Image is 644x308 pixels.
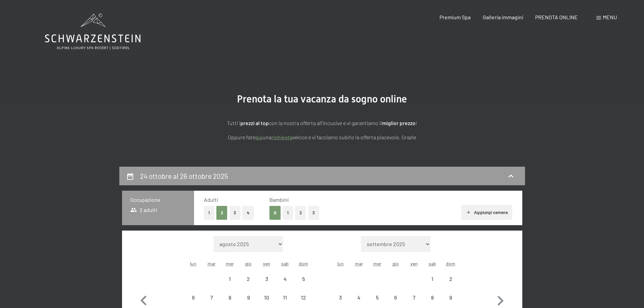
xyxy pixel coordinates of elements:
abbr: giovedì [392,261,399,266]
div: Mon Oct 06 2025 [184,288,202,307]
abbr: sabato [281,261,289,266]
abbr: martedì [208,261,216,266]
p: Oppure fate una veloce e vi facciamo subito la offerta piacevole. Grazie [153,133,491,142]
div: arrivo/check-in non effettuabile [294,288,312,307]
div: Sat Nov 01 2025 [423,270,442,288]
div: Sun Oct 05 2025 [294,270,312,288]
div: 1 [424,276,441,293]
div: arrivo/check-in non effettuabile [386,288,405,307]
div: Thu Nov 06 2025 [386,288,405,307]
div: arrivo/check-in non effettuabile [423,270,442,288]
div: arrivo/check-in non effettuabile [442,288,460,307]
div: Fri Oct 03 2025 [258,270,276,288]
div: 1 [221,276,238,293]
div: arrivo/check-in non effettuabile [368,288,386,307]
a: richiesta [271,134,292,140]
button: 4 [242,206,254,220]
button: 1 [204,206,214,220]
span: Adulti [204,196,218,203]
div: arrivo/check-in non effettuabile [331,288,350,307]
div: arrivo/check-in non effettuabile [202,288,221,307]
div: Sat Oct 04 2025 [276,270,294,288]
abbr: venerdì [410,261,418,266]
div: 4 [277,276,293,293]
div: 5 [295,276,312,293]
div: Thu Oct 09 2025 [239,288,258,307]
div: Wed Nov 05 2025 [368,288,386,307]
div: arrivo/check-in non effettuabile [258,288,276,307]
button: 3 [230,206,241,220]
abbr: giovedì [245,261,252,266]
abbr: sabato [429,261,436,266]
div: Wed Oct 01 2025 [221,270,239,288]
a: quì [255,134,263,140]
h3: Occupazione [130,196,186,204]
p: Tutti i con la nostra offerta all'incusive e vi garantiamo il ! [153,119,491,127]
abbr: venerdì [263,261,270,266]
button: 2 [216,206,228,220]
span: 2 adulti [130,206,158,214]
abbr: mercoledì [373,261,381,266]
abbr: martedì [355,261,363,266]
div: Fri Nov 07 2025 [405,288,423,307]
strong: miglior prezzo [382,120,415,126]
abbr: lunedì [337,261,344,266]
div: Sun Oct 12 2025 [294,288,312,307]
div: arrivo/check-in non effettuabile [221,270,239,288]
div: Tue Oct 07 2025 [202,288,221,307]
div: Sat Nov 08 2025 [423,288,442,307]
span: Prenota la tua vacanza da sogno online [237,93,407,105]
button: 3 [308,206,319,220]
div: arrivo/check-in non effettuabile [239,288,258,307]
a: PRENOTA ONLINE [535,14,578,20]
div: Sat Oct 11 2025 [276,288,294,307]
button: Aggiungi camera [461,205,512,220]
button: 1 [283,206,293,220]
div: arrivo/check-in non effettuabile [294,270,312,288]
abbr: lunedì [190,261,196,266]
div: Wed Oct 08 2025 [221,288,239,307]
div: 2 [442,276,459,293]
div: Tue Nov 04 2025 [350,288,368,307]
div: Sun Nov 09 2025 [442,288,460,307]
div: arrivo/check-in non effettuabile [239,270,258,288]
span: Menu [603,14,617,20]
a: Galleria immagini [483,14,523,20]
div: arrivo/check-in non effettuabile [221,288,239,307]
div: 2 [240,276,257,293]
div: arrivo/check-in non effettuabile [350,288,368,307]
div: Thu Oct 02 2025 [239,270,258,288]
div: Mon Nov 03 2025 [331,288,350,307]
h2: 24 ottobre al 26 ottobre 2025 [140,172,228,180]
div: Fri Oct 10 2025 [258,288,276,307]
div: arrivo/check-in non effettuabile [276,270,294,288]
a: Premium Spa [439,14,471,20]
div: arrivo/check-in non effettuabile [423,288,442,307]
div: arrivo/check-in non effettuabile [276,288,294,307]
strong: prezzi al top [240,120,269,126]
div: arrivo/check-in non effettuabile [258,270,276,288]
div: arrivo/check-in non effettuabile [184,288,202,307]
button: 2 [295,206,306,220]
abbr: mercoledì [226,261,234,266]
abbr: domenica [446,261,455,266]
button: 0 [269,206,281,220]
div: arrivo/check-in non effettuabile [442,270,460,288]
div: 3 [258,276,275,293]
span: Bambini [269,196,289,203]
abbr: domenica [299,261,308,266]
div: Sun Nov 02 2025 [442,270,460,288]
div: arrivo/check-in non effettuabile [405,288,423,307]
